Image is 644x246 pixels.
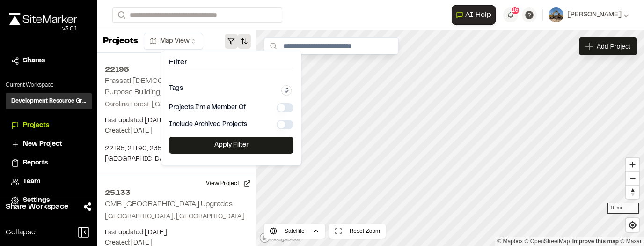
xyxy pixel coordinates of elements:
[607,203,639,214] div: 10 mi
[256,30,644,246] canvas: Map
[200,176,256,191] button: View Project
[11,97,86,105] h3: Development Resource Group
[105,144,249,164] p: 22195, 21190, 23511 [GEOGRAPHIC_DATA]. [GEOGRAPHIC_DATA].
[112,7,129,23] button: Search
[281,85,292,96] button: Edit Tags
[105,201,233,208] h2: CMB [GEOGRAPHIC_DATA] Upgrades
[329,224,386,239] button: Reset Zoom
[105,212,249,222] p: [GEOGRAPHIC_DATA], [GEOGRAPHIC_DATA]
[626,185,639,199] button: Reset bearing to north
[452,5,496,25] button: Open AI Assistant
[105,64,249,75] h2: 22195
[169,104,246,111] label: Projects I'm a Member Of
[11,56,86,66] a: Shares
[264,224,325,239] button: Satellite
[23,158,48,168] span: Reports
[9,25,77,33] div: Oh geez...please don't...
[497,238,523,245] a: Mapbox
[105,100,249,110] p: Carolina Forest, [GEOGRAPHIC_DATA]
[169,59,293,70] h4: Filter
[23,139,62,149] span: New Project
[452,5,499,25] div: Open AI Assistant
[626,218,639,232] button: Find my location
[567,10,622,20] span: [PERSON_NAME]
[105,116,249,126] p: Last updated: [DATE]
[626,158,639,171] button: Zoom in
[503,7,518,22] button: 16
[105,126,249,136] p: Created: [DATE]
[465,9,491,21] span: AI Help
[11,158,86,168] a: Reports
[11,120,86,131] a: Projects
[105,187,249,199] h2: 25.133
[11,139,86,149] a: New Project
[169,137,293,154] button: Apply Filter
[6,81,92,89] p: Current Workspace
[23,56,45,66] span: Shares
[525,238,570,245] a: OpenStreetMap
[572,238,619,245] a: Map feedback
[105,228,249,238] p: Last updated: [DATE]
[9,13,77,25] img: rebrand.png
[23,120,49,131] span: Projects
[169,85,183,92] label: Tags
[597,42,630,51] span: Add Project
[103,35,138,48] p: Projects
[512,6,519,15] span: 16
[6,201,68,212] span: Share Workspace
[549,7,563,22] img: User
[626,171,639,185] button: Zoom out
[11,177,86,187] a: Team
[6,227,36,238] span: Collapse
[620,238,642,245] a: Maxar
[259,232,300,243] a: Mapbox logo
[169,121,247,128] label: Include Archived Projects
[23,177,40,187] span: Team
[549,7,629,22] button: [PERSON_NAME]
[105,78,239,96] h2: Frassati [DEMOGRAPHIC_DATA] (Multi-Purpose Building)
